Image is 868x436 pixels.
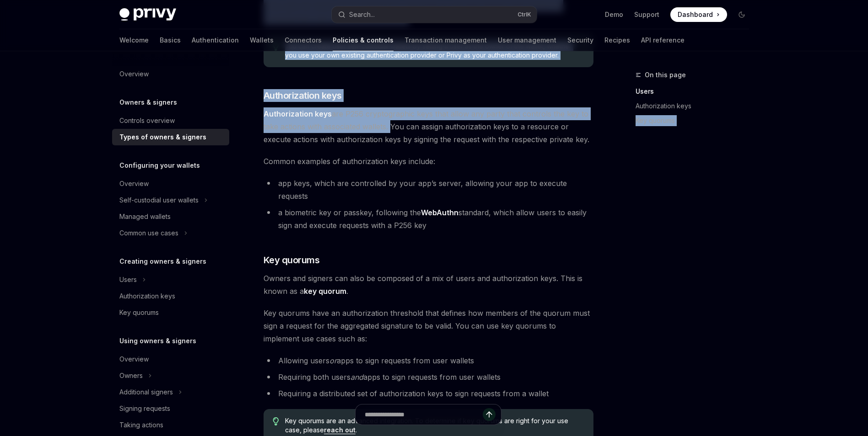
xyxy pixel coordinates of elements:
a: Security [567,29,593,51]
li: Requiring a distributed set of authorization keys to sign requests from a wallet [264,387,593,400]
a: WebAuthn [421,208,458,218]
a: Support [634,10,659,19]
div: Users [119,274,137,285]
a: Dashboard [670,7,727,22]
strong: key quorum [304,287,346,296]
a: API reference [641,29,685,51]
a: Signing requests [112,400,229,417]
button: Send message [483,408,496,421]
em: and [350,372,363,382]
div: Owners [119,370,143,381]
a: Authorization keys [112,288,229,304]
img: dark logo [119,8,176,21]
a: Welcome [119,29,149,51]
span: Owners and signers can also be composed of a mix of users and authorization keys. This is known a... [264,272,593,298]
strong: Authorization keys [264,109,332,118]
h5: Creating owners & signers [119,256,206,267]
input: Ask a question... [365,404,483,425]
a: Recipes [604,29,630,51]
a: Overview [112,66,229,82]
span: Ctrl K [518,11,531,18]
span: On this page [645,69,686,80]
div: Types of owners & signers [119,132,206,143]
li: Allowing users apps to sign requests from user wallets [264,354,593,367]
a: Transaction management [404,29,487,51]
div: Authorization keys [119,291,175,302]
button: Additional signers [112,384,229,400]
a: Basics [160,29,181,51]
em: or [329,356,337,365]
button: Common use cases [112,225,229,241]
a: Taking actions [112,417,229,433]
span: Authorization keys [264,89,342,102]
span: Key quorums [264,254,320,266]
span: are P256 cryptographic keys that allow any party that controls the key to take actions with assoc... [264,107,593,146]
div: Key quorums [119,307,159,318]
div: Overview [119,178,149,189]
a: Connectors [285,29,322,51]
a: Controls overview [112,112,229,129]
a: Overview [112,175,229,192]
a: Users [636,84,756,99]
div: Common use cases [119,228,178,239]
a: Policies & controls [333,29,394,51]
h5: Using owners & signers [119,335,196,346]
a: Key quorums [112,304,229,321]
h5: Configuring your wallets [119,160,200,171]
button: Users [112,271,229,288]
button: Toggle dark mode [734,7,749,22]
a: Managed wallets [112,208,229,225]
span: Dashboard [678,10,713,19]
button: Self-custodial user wallets [112,192,229,208]
li: a biometric key or passkey, following the standard, which allow users to easily sign and execute ... [264,206,593,232]
div: Additional signers [119,387,173,398]
a: Types of owners & signers [112,129,229,145]
button: Search...CtrlK [332,6,537,23]
div: Taking actions [119,420,163,431]
a: Overview [112,351,229,367]
div: Overview [119,69,149,80]
div: Managed wallets [119,211,171,222]
div: Search... [349,9,375,20]
a: Authentication [192,29,239,51]
span: Key quorums have an authorization threshold that defines how members of the quorum must sign a re... [264,307,593,345]
a: User management [498,29,556,51]
span: Common examples of authorization keys include: [264,155,593,168]
a: Key quorums [636,113,756,128]
div: Controls overview [119,115,175,126]
a: Demo [605,10,623,19]
li: Requiring both users apps to sign requests from user wallets [264,371,593,383]
div: Self-custodial user wallets [119,195,199,206]
a: Wallets [250,29,274,51]
div: Overview [119,354,149,365]
div: Signing requests [119,403,170,414]
button: Owners [112,367,229,384]
a: Authorization keys [636,99,756,113]
li: app keys, which are controlled by your app’s server, allowing your app to execute requests [264,177,593,202]
h5: Owners & signers [119,97,177,108]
